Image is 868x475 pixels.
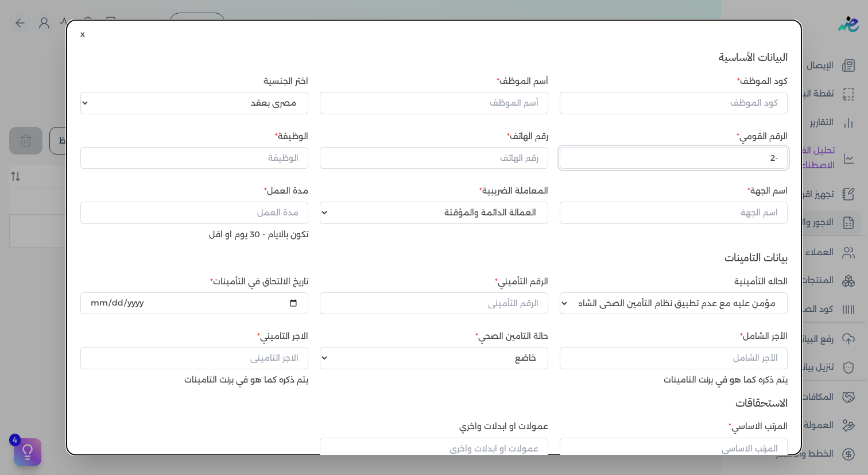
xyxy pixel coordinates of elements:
[263,76,308,86] label: اختر الجنسية
[560,347,788,369] input: الأجر الشامل
[560,147,788,169] input: الرقم القومي
[477,186,548,196] label: المعاملة الضريبية
[80,40,788,75] h4: البيانات الأساسية
[80,374,308,386] div: يتم ذكره كما هو في برنت التامينات
[80,292,308,314] input: تاريخ الالتحاق في التأمينات
[320,92,548,114] input: أسم الموظف
[459,421,548,431] label: عمولات او ابدلات واخري
[80,229,308,241] div: تكون بالايام - 30 يوم او اقل
[80,147,308,169] input: الوظيفة
[255,331,308,341] label: الاجر التاميني
[262,186,308,196] label: مدة العمل
[80,28,85,40] button: x
[473,331,548,341] label: حالة التامين الصحي
[80,241,788,276] h4: بيانات التامينات
[493,276,548,287] label: الرقم التأميني
[320,147,548,169] input: رقم الهاتف
[208,276,308,287] label: تاريخ الالتحاق في التأمينات
[80,386,788,421] h4: الاستحقاقات
[320,438,548,459] input: عمولات او ابدلات واخري
[320,292,548,314] input: الرقم التأميني
[80,202,308,223] input: مدة العمل
[494,76,548,86] label: أسم الموظف
[560,438,788,459] input: المرتب الاساسي
[273,131,308,141] label: الوظيفة
[560,202,788,223] input: اسم الجهة
[80,347,308,369] input: الاجر التاميني
[560,92,788,114] input: كود الموظف
[560,374,788,386] div: يتم ذكره كما هو في برنت التامينات
[505,131,548,141] label: رقم الهاتف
